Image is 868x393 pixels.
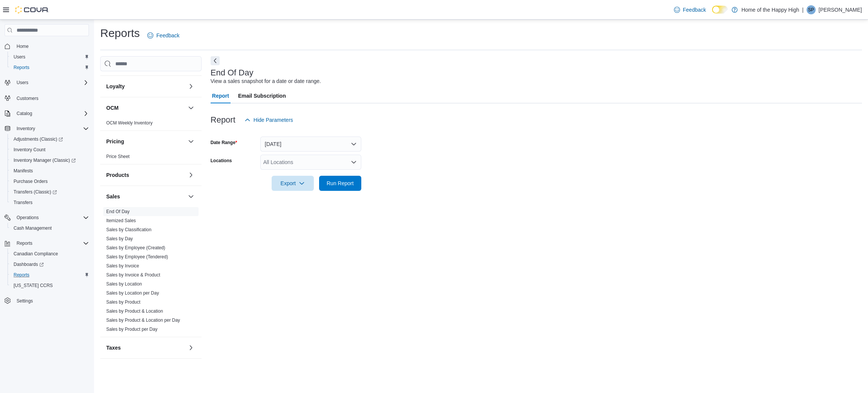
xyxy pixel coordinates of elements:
button: Taxes [106,344,185,352]
span: Feedback [683,6,706,14]
input: Dark Mode [712,6,728,14]
span: Sales by Location per Day [106,290,159,296]
a: End Of Day [106,209,130,214]
h3: OCM [106,104,119,112]
span: Hide Parameters [254,116,293,124]
a: Cash Management [11,224,55,233]
a: Canadian Compliance [11,249,61,258]
span: Washington CCRS [11,281,89,290]
a: Sales by Invoice [106,263,139,269]
button: Pricing [106,138,185,145]
button: Reports [2,238,92,249]
span: Users [14,54,25,60]
a: Sales by Invoice & Product [106,272,160,278]
span: Settings [14,296,89,305]
label: Date Range [211,140,237,146]
button: Inventory [14,124,38,133]
a: Sales by Product & Location [106,309,163,314]
nav: Complex example [5,38,89,326]
span: Transfers (Classic) [14,189,57,195]
span: Export [276,176,309,191]
button: Reports [8,62,92,73]
button: Operations [14,213,42,222]
button: Inventory Count [8,144,92,155]
a: Home [14,42,32,51]
span: Reports [11,270,89,279]
span: Sales by Invoice [106,263,139,269]
span: Sales by Employee (Tendered) [106,254,168,260]
h3: Pricing [106,138,124,145]
button: Manifests [8,166,92,176]
button: Loyalty [106,83,185,90]
button: [US_STATE] CCRS [8,280,92,291]
span: Users [11,52,89,61]
p: [PERSON_NAME] [819,5,862,14]
span: Reports [14,272,29,278]
a: Reports [11,270,32,279]
span: Users [17,80,28,86]
button: Users [14,78,31,87]
span: Reports [17,240,32,246]
span: Inventory Manager (Classic) [14,157,76,163]
span: Sales by Invoice & Product [106,272,160,278]
button: Export [272,176,314,191]
a: OCM Weekly Inventory [106,120,153,126]
button: Pricing [186,137,196,146]
span: Settings [17,298,33,304]
h3: Loyalty [106,83,125,90]
button: OCM [106,104,185,112]
span: Sales by Location [106,281,142,287]
button: Reports [8,270,92,280]
h3: Report [211,115,235,124]
span: Purchase Orders [11,177,89,186]
a: Transfers [11,198,35,207]
div: Sales [100,207,202,337]
label: Locations [211,158,232,164]
a: Sales by Day [106,236,133,241]
a: Inventory Manager (Classic) [8,155,92,166]
p: | [802,5,804,14]
button: Canadian Compliance [8,249,92,259]
a: Sales by Location [106,281,142,287]
span: Email Subscription [238,88,286,103]
span: Dashboards [14,261,44,267]
span: Itemized Sales [106,218,136,224]
span: Users [14,78,89,87]
span: Dashboards [11,260,89,269]
div: OCM [100,118,202,130]
span: Home [14,41,89,51]
span: Catalog [17,111,32,117]
button: Sales [186,192,196,201]
span: [US_STATE] CCRS [14,282,53,289]
span: Catalog [14,109,89,118]
a: Sales by Product [106,299,141,305]
h3: Products [106,171,129,179]
a: Adjustments (Classic) [11,135,66,144]
span: Customers [17,95,38,101]
button: Settings [2,295,92,306]
a: Users [11,52,28,61]
span: Canadian Compliance [11,249,89,258]
button: Inventory [2,123,92,134]
span: Inventory [14,124,89,133]
a: Sales by Employee (Tendered) [106,254,168,259]
button: Catalog [2,108,92,119]
a: Settings [14,296,36,305]
button: Products [186,170,196,180]
a: Purchase Orders [11,177,51,186]
button: Customers [2,92,92,103]
button: Cash Management [8,223,92,233]
h3: End Of Day [211,68,254,77]
span: Sales by Product per Day [106,326,157,332]
a: Itemized Sales [106,218,136,223]
span: Cash Management [14,225,52,231]
h3: Taxes [106,344,121,352]
a: Feedback [671,2,709,17]
div: Pricing [100,152,202,164]
span: Canadian Compliance [14,251,58,257]
span: Reports [11,63,89,72]
span: Report [212,88,229,103]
